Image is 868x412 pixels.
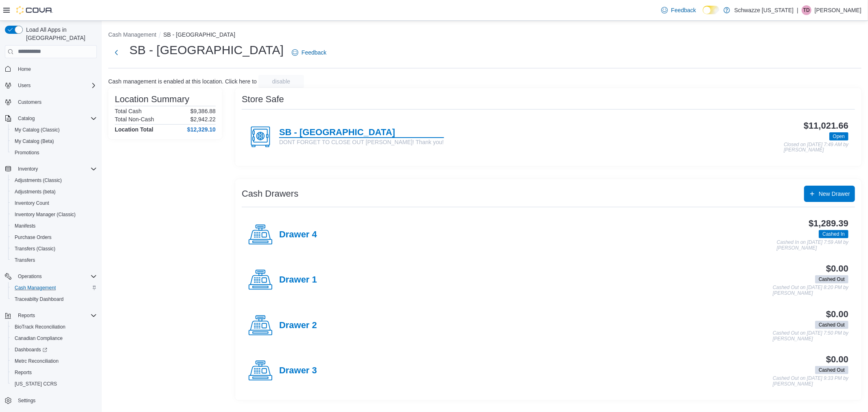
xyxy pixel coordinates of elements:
[815,275,848,283] span: Cashed Out
[15,114,97,123] span: Catalog
[18,397,35,404] span: Settings
[11,368,35,377] a: Reports
[11,294,97,304] span: Traceabilty Dashboard
[2,96,100,108] button: Customers
[773,285,848,296] p: Cashed Out on [DATE] 8:20 PM by [PERSON_NAME]
[11,283,59,293] a: Cash Management
[11,232,97,242] span: Purchase Orders
[815,366,848,374] span: Cashed Out
[11,255,97,265] span: Transfers
[18,66,31,72] span: Home
[11,210,97,219] span: Inventory Manager (Classic)
[242,94,284,104] h3: Store Safe
[11,148,97,158] span: Promotions
[11,125,97,135] span: My Catalog (Classic)
[18,312,35,319] span: Reports
[11,244,97,254] span: Transfers (Classic)
[18,273,42,280] span: Operations
[11,175,97,185] span: Adjustments (Classic)
[8,209,100,220] button: Inventory Manager (Classic)
[777,240,848,251] p: Cashed In on [DATE] 7:59 AM by [PERSON_NAME]
[11,379,60,389] a: [US_STATE] CCRS
[11,379,97,389] span: Washington CCRS
[11,148,43,158] a: Promotions
[11,198,97,208] span: Inventory Count
[2,80,100,91] button: Users
[826,355,848,364] h3: $0.00
[11,345,97,355] span: Dashboards
[18,115,35,122] span: Catalog
[15,358,59,364] span: Metrc Reconciliation
[289,44,330,61] a: Feedback
[15,285,56,291] span: Cash Management
[8,175,100,186] button: Adjustments (Classic)
[15,81,97,90] span: Users
[819,321,845,329] span: Cashed Out
[15,311,97,320] span: Reports
[15,369,32,376] span: Reports
[108,78,257,85] p: Cash management is enabled at this location. Click here to
[819,230,848,238] span: Cashed In
[2,63,100,75] button: Home
[108,31,861,40] nav: An example of EuiBreadcrumbs
[8,220,100,232] button: Manifests
[115,126,153,133] h4: Location Total
[784,142,848,153] p: Closed on [DATE] 7:49 AM by [PERSON_NAME]
[804,121,848,131] h3: $11,021.66
[15,97,45,107] a: Customers
[242,189,298,199] h3: Cash Drawers
[8,367,100,378] button: Reports
[11,345,50,355] a: Dashboards
[773,331,848,342] p: Cashed Out on [DATE] 7:50 PM by [PERSON_NAME]
[11,356,97,366] span: Metrc Reconciliation
[11,136,57,146] a: My Catalog (Beta)
[108,31,156,38] button: Cash Management
[11,232,55,242] a: Purchase Orders
[15,81,34,90] button: Users
[15,395,97,405] span: Settings
[8,333,100,344] button: Canadian Compliance
[115,116,154,123] h6: Total Non-Cash
[15,223,35,229] span: Manifests
[803,5,810,15] span: TD
[15,164,41,174] button: Inventory
[15,311,38,320] button: Reports
[11,187,59,197] a: Adjustments (beta)
[18,99,42,105] span: Customers
[18,166,38,172] span: Inventory
[819,190,850,198] span: New Drawer
[822,230,845,238] span: Cashed In
[15,200,49,206] span: Inventory Count
[2,394,100,406] button: Settings
[302,48,326,57] span: Feedback
[8,197,100,209] button: Inventory Count
[279,320,317,331] h4: Drawer 2
[11,244,59,254] a: Transfers (Classic)
[15,346,47,353] span: Dashboards
[190,116,216,123] p: $2,942.22
[15,245,55,252] span: Transfers (Classic)
[8,378,100,390] button: [US_STATE] CCRS
[15,335,63,342] span: Canadian Compliance
[8,321,100,333] button: BioTrack Reconciliation
[23,26,97,42] span: Load All Apps in [GEOGRAPHIC_DATA]
[18,82,31,89] span: Users
[819,276,845,283] span: Cashed Out
[15,149,39,156] span: Promotions
[279,127,444,138] h4: SB - [GEOGRAPHIC_DATA]
[11,175,65,185] a: Adjustments (Classic)
[8,136,100,147] button: My Catalog (Beta)
[826,309,848,319] h3: $0.00
[15,272,97,281] span: Operations
[15,381,57,387] span: [US_STATE] CCRS
[802,5,811,15] div: Thomas Diperna
[2,163,100,175] button: Inventory
[8,147,100,158] button: Promotions
[797,5,798,15] p: |
[15,114,38,123] button: Catalog
[809,219,848,228] h3: $1,289.39
[11,368,97,377] span: Reports
[15,64,97,74] span: Home
[115,108,142,114] h6: Total Cash
[11,255,38,265] a: Transfers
